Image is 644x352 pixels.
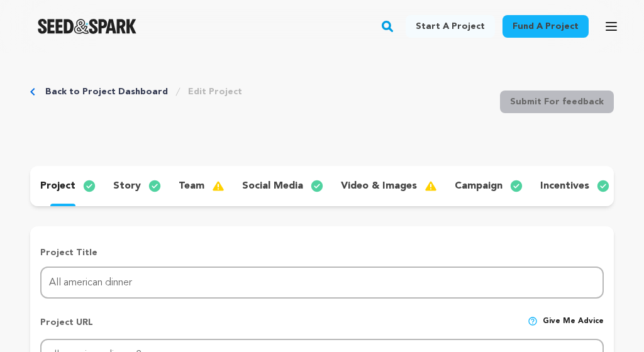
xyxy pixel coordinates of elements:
p: Project URL [40,316,93,339]
button: Submit For feedback [500,91,614,113]
a: Seed&Spark Homepage [38,19,136,34]
button: incentives [530,176,617,196]
a: Edit Project [188,85,242,98]
a: Fund a project [502,15,589,38]
img: warning-full.svg [425,179,447,194]
button: social media [232,176,331,196]
img: check-circle-full.svg [597,179,619,194]
div: Breadcrumb [30,85,242,98]
p: video & images [341,179,417,194]
p: incentives [540,179,589,194]
img: check-circle-full.svg [311,179,333,194]
button: video & images [331,176,445,196]
img: help-circle.svg [528,316,538,326]
button: project [30,176,103,196]
input: Project Name [40,267,604,299]
button: campaign [445,176,530,196]
p: story [113,179,141,194]
button: team [169,176,232,196]
img: check-circle-full.svg [148,179,171,194]
img: check-circle-full.svg [83,179,106,194]
p: team [179,179,204,194]
p: Project Title [40,246,604,259]
img: warning-full.svg [212,179,235,194]
img: check-circle-full.svg [510,179,533,194]
a: Back to Project Dashboard [45,85,168,98]
img: Seed&Spark Logo Dark Mode [38,19,136,34]
p: social media [242,179,303,194]
span: Give me advice [543,316,604,339]
a: Start a project [406,15,495,38]
p: campaign [455,179,502,194]
button: story [103,176,169,196]
p: project [40,179,75,194]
